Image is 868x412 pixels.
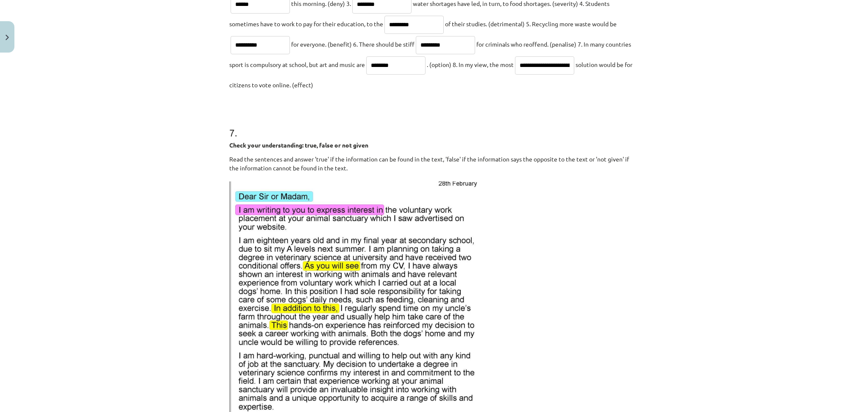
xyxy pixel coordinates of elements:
span: for everyone. (benefit) 6. There should be stiff [291,40,415,48]
strong: Check your understanding: true, false or not given [229,141,368,149]
span: of their studies. (detrimental) 5. Recycling more waste would be [445,20,617,28]
span: . (option) 8. In my view, the most [427,61,514,68]
img: icon-close-lesson-0947bae3869378f0d4975bcd49f059093ad1ed9edebbc8119c70593378902aed.svg [6,35,9,40]
h1: 7 . [229,112,639,138]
